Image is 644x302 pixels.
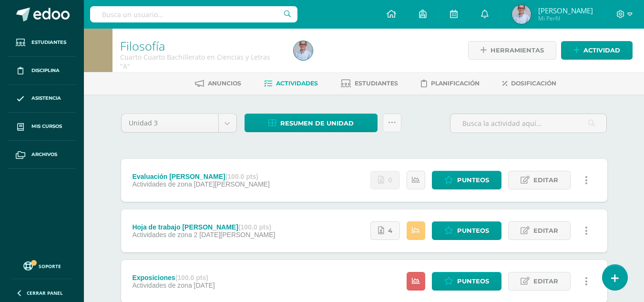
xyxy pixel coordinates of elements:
[276,80,318,87] span: Actividades
[132,231,197,239] span: Actividades de zona 2
[431,80,480,87] span: Planificación
[264,76,318,91] a: Actividades
[245,114,378,132] a: Resumen de unidad
[120,38,165,54] a: Filosofía
[533,171,558,189] span: Editar
[31,94,61,102] span: Asistencia
[432,171,501,189] a: Punteos
[511,80,556,87] span: Dosificación
[208,80,241,87] span: Anuncios
[421,76,480,91] a: Planificación
[583,42,620,59] span: Actividad
[561,41,633,60] a: Actividad
[294,41,313,60] img: 54d5abf9b2742d70e04350d565128aa6.png
[491,42,544,59] span: Herramientas
[175,274,208,281] strong: (100.0 pts)
[8,141,76,169] a: Archivos
[120,52,282,71] div: Cuarto Cuarto Bachillerato en Ciencias y Letras 'A'
[31,123,62,130] span: Mis cursos
[538,14,593,22] span: Mi Perfil
[468,41,556,60] a: Herramientas
[388,171,392,189] span: 0
[194,281,215,289] span: [DATE]
[370,171,400,189] a: No se han realizado entregas
[199,231,275,239] span: [DATE][PERSON_NAME]
[132,180,192,188] span: Actividades de zona
[457,222,489,240] span: Punteos
[432,221,501,240] a: Punteos
[194,180,270,188] span: [DATE][PERSON_NAME]
[341,76,398,91] a: Estudiantes
[39,263,61,270] span: Soporte
[533,272,558,290] span: Editar
[132,223,275,231] div: Hoja de trabajo [PERSON_NAME]
[31,67,60,74] span: Disciplina
[27,290,63,296] span: Cerrar panel
[31,151,57,158] span: Archivos
[370,221,400,240] a: 4
[132,173,269,180] div: Evaluación [PERSON_NAME]
[11,259,72,272] a: Soporte
[280,115,354,132] span: Resumen de unidad
[502,76,556,91] a: Dosificación
[238,223,271,231] strong: (100.0 pts)
[457,272,489,290] span: Punteos
[120,39,282,52] h1: Filosofía
[512,5,531,24] img: 54d5abf9b2742d70e04350d565128aa6.png
[8,57,76,85] a: Disciplina
[8,113,76,141] a: Mis cursos
[533,222,558,240] span: Editar
[225,173,258,180] strong: (100.0 pts)
[388,222,392,240] span: 4
[132,274,215,281] div: Exposiciones
[195,76,241,91] a: Anuncios
[122,114,236,132] a: Unidad 3
[8,85,76,113] a: Asistencia
[450,114,606,133] input: Busca la actividad aquí...
[538,6,593,15] span: [PERSON_NAME]
[90,6,297,22] input: Busca un usuario...
[8,29,76,57] a: Estudiantes
[129,114,211,132] span: Unidad 3
[432,272,501,291] a: Punteos
[132,281,192,289] span: Actividades de zona
[457,171,489,189] span: Punteos
[31,39,66,46] span: Estudiantes
[355,80,398,87] span: Estudiantes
